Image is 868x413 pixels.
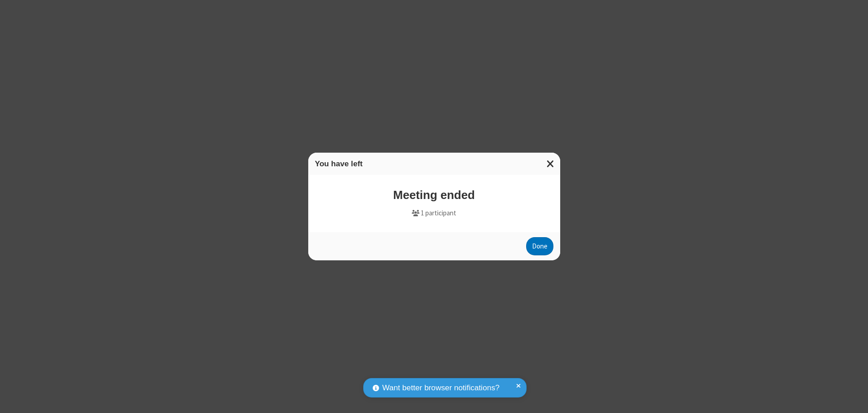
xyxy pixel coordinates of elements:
[382,382,499,394] span: Want better browser notifications?
[341,189,527,201] h3: Meeting ended
[341,208,527,219] p: 1 participant
[541,153,560,175] button: Close modal
[315,159,553,168] h3: You have left
[526,237,553,255] button: Done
